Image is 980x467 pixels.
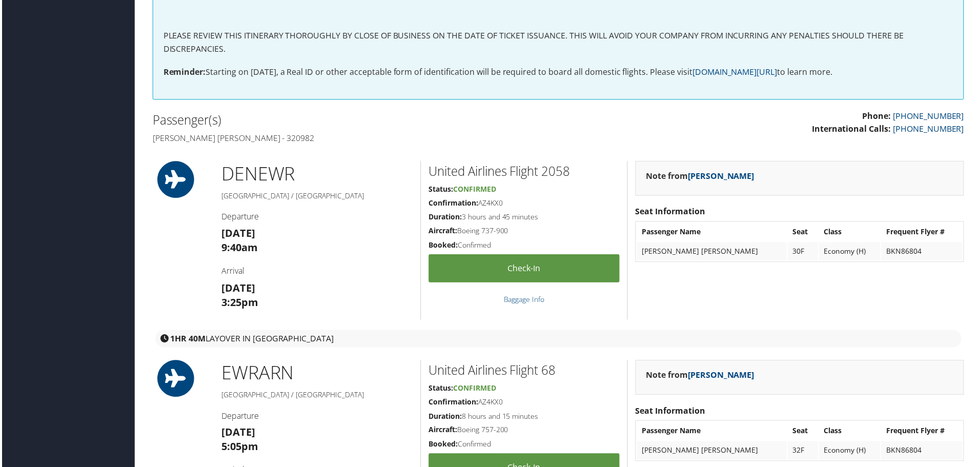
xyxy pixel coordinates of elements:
a: [PERSON_NAME] [689,371,756,382]
strong: Duration: [428,413,462,422]
h5: Confirmed [428,441,620,451]
a: Check-in [428,255,620,283]
strong: 3:25pm [220,296,257,310]
th: Passenger Name [638,423,788,442]
strong: Booked: [428,241,458,251]
h4: Arrival [220,266,413,277]
h5: AZ4KX0 [428,398,620,409]
td: BKN86804 [883,243,965,261]
a: [DOMAIN_NAME][URL] [693,66,779,77]
strong: Note from [647,171,756,182]
strong: Aircraft: [428,227,457,236]
strong: Duration: [428,213,462,222]
td: 32F [789,443,820,461]
th: Seat [789,224,820,242]
strong: [DATE] [220,427,254,441]
h5: 8 hours and 15 minutes [428,413,620,423]
strong: 1HR 40M [169,334,205,346]
h1: DEN EWR [220,161,413,187]
h2: Passenger(s) [151,112,551,129]
a: Baggage Info [504,295,545,305]
strong: 9:40am [220,241,257,255]
h5: AZ4KX0 [428,198,620,209]
h5: Confirmed [428,241,620,251]
h5: 3 hours and 45 minutes [428,213,620,223]
strong: [DATE] [220,227,254,241]
strong: [DATE] [220,282,254,296]
div: layover in [GEOGRAPHIC_DATA] [154,331,964,349]
h5: [GEOGRAPHIC_DATA] / [GEOGRAPHIC_DATA] [220,191,413,201]
h4: Departure [220,412,413,423]
strong: 5:05pm [220,441,257,455]
h2: United Airlines Flight 2058 [428,163,620,180]
p: Starting on [DATE], a Real ID or other acceptable form of identification will be required to boar... [162,66,955,79]
th: Seat [789,423,820,442]
strong: Status: [428,384,453,394]
h5: Boeing 737-900 [428,227,620,237]
strong: International Calls: [813,124,893,135]
td: 30F [789,243,820,261]
strong: Seat Information [636,407,706,418]
h4: [PERSON_NAME] [PERSON_NAME] - 320982 [151,133,551,144]
th: Frequent Flyer # [883,423,965,442]
h5: Boeing 757-200 [428,427,620,437]
td: BKN86804 [883,443,965,461]
th: Class [821,423,883,442]
h4: Departure [220,212,413,223]
td: Economy (H) [821,243,883,261]
p: PLEASE REVIEW THIS ITINERARY THOROUGHLY BY CLOSE OF BUSINESS ON THE DATE OF TICKET ISSUANCE. THIS... [162,29,955,55]
strong: Booked: [428,441,458,451]
a: [PHONE_NUMBER] [895,111,966,122]
td: [PERSON_NAME] [PERSON_NAME] [638,443,788,461]
strong: Phone: [864,111,893,122]
strong: Confirmation: [428,398,478,408]
th: Class [821,224,883,242]
h5: [GEOGRAPHIC_DATA] / [GEOGRAPHIC_DATA] [220,391,413,401]
h2: United Airlines Flight 68 [428,363,620,380]
th: Frequent Flyer # [883,224,965,242]
strong: Status: [428,185,453,194]
h1: EWR ARN [220,361,413,387]
strong: Reminder: [162,66,205,77]
strong: Confirmation: [428,198,478,208]
th: Passenger Name [638,224,788,242]
strong: Aircraft: [428,427,457,436]
td: [PERSON_NAME] [PERSON_NAME] [638,243,788,261]
td: Economy (H) [821,443,883,461]
span: Confirmed [453,384,496,394]
span: Confirmed [453,185,496,194]
a: [PERSON_NAME] [689,171,756,182]
strong: Seat Information [636,207,706,218]
strong: Note from [647,371,756,382]
a: [PHONE_NUMBER] [895,124,966,135]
